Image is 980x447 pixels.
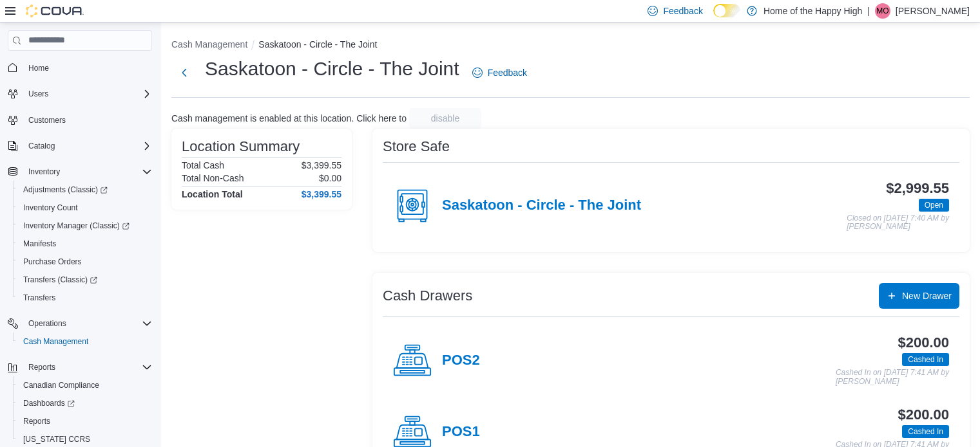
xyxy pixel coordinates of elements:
[467,60,532,86] a: Feedback
[3,137,157,155] button: Catalog
[442,424,480,441] h4: POS1
[171,39,247,50] button: Cash Management
[13,271,157,289] a: Transfers (Classic)
[18,236,61,251] a: Manifests
[886,181,949,196] h3: $2,999.55
[879,283,959,309] button: New Drawer
[18,396,80,411] a: Dashboards
[3,59,157,77] button: Home
[23,138,152,154] span: Catalog
[13,394,157,412] a: Dashboards
[171,60,197,86] button: Next
[3,111,157,129] button: Customers
[182,160,224,170] h6: Total Cash
[902,353,949,366] span: Cashed In
[383,139,450,154] h3: Store Safe
[409,108,481,129] button: disable
[898,407,949,423] h3: $200.00
[23,113,71,128] a: Customers
[875,3,890,19] div: Mackail Orth
[13,376,157,394] button: Canadian Compliance
[28,362,55,372] span: Reports
[28,318,66,329] span: Operations
[13,217,157,235] a: Inventory Manager (Classic)
[925,199,943,211] span: Open
[26,5,84,17] img: Cova
[23,86,152,102] span: Users
[23,316,72,331] button: Operations
[319,173,341,183] p: $0.00
[18,378,104,393] a: Canadian Compliance
[18,272,102,287] a: Transfers (Classic)
[18,182,152,197] span: Adjustments (Classic)
[13,412,157,430] button: Reports
[28,63,49,73] span: Home
[302,189,341,199] h4: $3,399.55
[902,425,949,438] span: Cashed In
[28,89,48,99] span: Users
[13,289,157,307] button: Transfers
[171,38,970,53] nav: An example of EuiBreadcrumbs
[23,257,82,267] span: Purchase Orders
[18,334,152,349] span: Cash Management
[13,235,157,253] button: Manifests
[13,199,157,217] button: Inventory Count
[23,164,152,179] span: Inventory
[18,290,152,306] span: Transfers
[3,85,157,103] button: Users
[23,112,152,128] span: Customers
[18,200,83,215] a: Inventory Count
[23,434,90,444] span: [US_STATE] CCRS
[182,189,243,199] h4: Location Total
[258,39,377,50] button: Saskatoon - Circle - The Joint
[23,360,152,375] span: Reports
[18,236,152,251] span: Manifests
[23,316,152,331] span: Operations
[23,185,108,195] span: Adjustments (Classic)
[23,138,60,154] button: Catalog
[23,203,78,213] span: Inventory Count
[182,139,300,154] h3: Location Summary
[23,275,97,285] span: Transfers (Classic)
[23,380,99,390] span: Canadian Compliance
[663,5,702,17] span: Feedback
[13,253,157,271] button: Purchase Orders
[205,56,459,82] h1: Saskatoon - Circle - The Joint
[764,3,862,19] p: Home of the Happy High
[867,3,870,19] p: |
[18,414,152,429] span: Reports
[898,335,949,351] h3: $200.00
[18,182,113,197] a: Adjustments (Classic)
[23,60,152,76] span: Home
[23,336,88,347] span: Cash Management
[896,3,970,19] p: [PERSON_NAME]
[23,360,61,375] button: Reports
[18,254,87,269] a: Purchase Orders
[876,3,889,19] span: MO
[919,199,949,212] span: Open
[23,416,50,426] span: Reports
[23,221,130,231] span: Inventory Manager (Classic)
[713,17,714,18] span: Dark Mode
[18,272,152,287] span: Transfers (Classic)
[18,432,152,447] span: Washington CCRS
[3,358,157,376] button: Reports
[18,334,93,349] a: Cash Management
[182,173,244,183] h6: Total Non-Cash
[3,315,157,333] button: Operations
[302,160,341,170] p: $3,399.55
[23,164,65,179] button: Inventory
[23,86,53,102] button: Users
[713,4,740,17] input: Dark Mode
[908,426,943,437] span: Cashed In
[28,167,60,177] span: Inventory
[23,239,56,249] span: Manifests
[23,60,54,76] a: Home
[13,181,157,199] a: Adjustments (Classic)
[13,333,157,351] button: Cash Management
[18,414,55,429] a: Reports
[18,432,95,447] a: [US_STATE] CCRS
[442,197,641,214] h4: Saskatoon - Circle - The Joint
[442,352,480,369] h4: POS2
[18,254,152,269] span: Purchase Orders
